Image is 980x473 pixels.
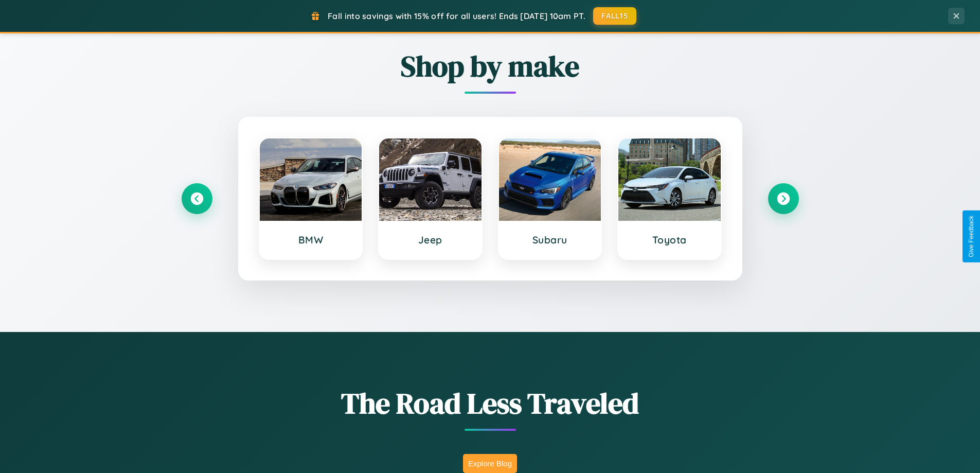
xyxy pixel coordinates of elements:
[593,7,636,25] button: FALL15
[182,383,799,423] h1: The Road Less Traveled
[968,216,975,257] div: Give Feedback
[629,234,710,246] h3: Toyota
[270,234,352,246] h3: BMW
[509,234,591,246] h3: Subaru
[463,454,517,473] button: Explore Blog
[328,11,585,21] span: Fall into savings with 15% off for all users! Ends [DATE] 10am PT.
[389,234,471,246] h3: Jeep
[182,46,799,86] h2: Shop by make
